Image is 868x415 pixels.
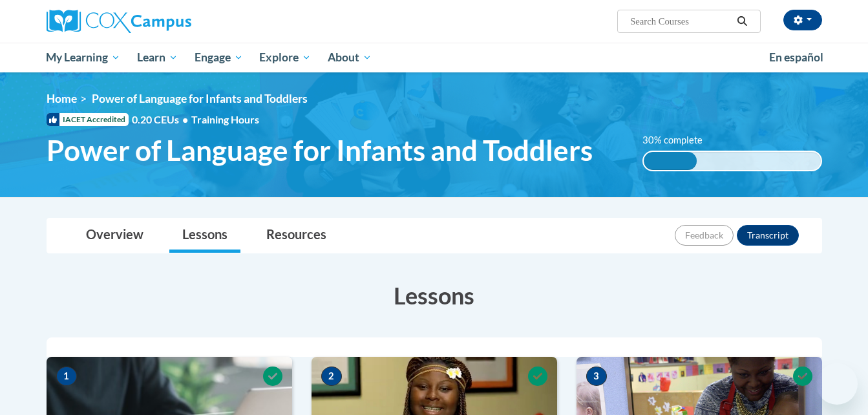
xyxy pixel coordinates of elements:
[783,10,822,30] button: Account Settings
[732,14,752,29] button: Search
[47,10,292,33] a: Cox Campus
[47,113,129,126] span: IACET Accredited
[169,218,240,253] a: Lessons
[319,43,380,72] a: About
[38,43,129,72] a: My Learning
[737,225,799,246] button: Transcript
[92,92,308,105] span: Power of Language for Infants and Toddlers
[56,367,77,386] span: 1
[816,363,858,405] iframe: Button to launch messaging window
[642,133,717,147] label: 30% complete
[47,10,191,33] img: Cox Campus
[586,367,607,386] span: 3
[132,112,191,127] span: 0.20 CEUs
[253,218,339,253] a: Resources
[644,152,697,170] div: 30% complete
[191,113,259,125] span: Training Hours
[328,50,372,65] span: About
[321,367,342,386] span: 2
[129,43,186,72] a: Learn
[259,50,311,65] span: Explore
[251,43,319,72] a: Explore
[182,113,188,125] span: •
[186,43,251,72] a: Engage
[47,133,593,167] span: Power of Language for Infants and Toddlers
[629,14,732,29] input: Search Courses
[761,44,832,71] a: En español
[73,218,156,253] a: Overview
[46,50,120,65] span: My Learning
[27,43,842,72] div: Main menu
[47,92,77,105] a: Home
[675,225,734,246] button: Feedback
[769,50,823,64] span: En español
[47,279,822,312] h3: Lessons
[195,50,243,65] span: Engage
[137,50,178,65] span: Learn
